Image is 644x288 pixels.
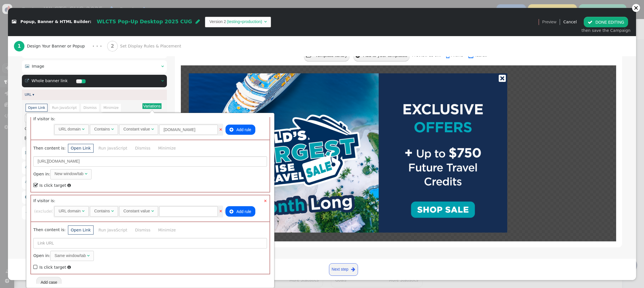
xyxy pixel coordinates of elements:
[107,36,194,56] a: 2 Set Display Rules & Placement
[12,20,16,24] span: 
[156,225,179,234] li: Minimize
[25,165,28,169] span: 
[219,127,223,132] a: ×
[25,125,164,133] div: Open in:
[229,127,233,132] span: 
[82,127,84,131] span: 
[25,79,29,83] span: 
[92,42,102,50] div: · · ·
[209,19,226,25] td: Version 2
[25,195,28,199] span: 
[26,210,30,214] span: 
[18,43,21,49] b: 1
[156,144,179,153] li: Minimize
[31,114,270,140] div: If visitor is:
[33,169,267,179] div: Open in:
[329,263,358,276] a: Next step
[151,127,154,131] span: 
[33,251,267,261] div: Open in:
[96,225,130,234] li: Run JavaScript
[226,19,263,25] td: (testing+production)
[32,64,44,69] span: Image
[81,104,99,111] li: Dismiss
[94,208,110,214] div: Contains
[123,126,150,132] div: Constant value
[264,198,267,204] a: ×
[55,253,86,259] div: Same window/tab
[264,20,267,24] span: 
[446,53,467,57] a: Phone
[50,104,79,111] li: Run JavaScript
[36,277,61,287] button: Add case
[26,104,47,111] li: Open Link
[36,209,51,214] span: Inverse the next statement. Use parentheses to inverse complex condition.
[25,180,28,184] span: 
[59,126,80,132] div: URL domain
[67,265,71,269] span: 
[351,266,355,273] span: 
[34,209,36,214] span: (
[25,93,34,97] a: URL ▾
[31,221,270,274] div: Then content is:
[25,115,164,122] input: Link URL
[33,265,66,270] label: Is click target
[87,254,90,258] span: 
[161,64,164,68] span: 
[588,20,593,24] span: 
[25,135,29,142] span: 
[225,206,255,216] button: Add rule
[67,183,71,187] span: 
[32,78,68,83] span: Whole banner link
[85,172,87,176] span: 
[51,209,53,214] span: (
[161,79,164,83] span: 
[151,209,154,213] span: 
[563,20,577,24] a: Cancel
[82,209,84,213] span: 
[25,136,53,140] label: Is click target
[111,209,114,213] span: 
[33,263,38,271] span: 
[132,144,153,153] li: Dismiss
[581,28,630,34] div: then save the Campaign
[229,209,233,214] span: 
[68,144,93,153] li: Open Link
[542,17,556,27] a: Preview
[219,209,223,214] a: ×
[111,127,114,131] span: 
[101,104,121,111] li: Minimize
[25,64,29,68] span: 
[68,225,93,234] li: Open Link
[31,140,270,192] div: Then content is:
[33,181,38,189] span: 
[196,19,200,24] span: 
[123,208,150,214] div: Constant value
[468,53,486,57] a: Tablet
[542,19,556,25] span: Preview
[224,209,225,214] span: )
[33,183,66,188] label: Is click target
[132,225,153,234] li: Dismiss
[33,238,267,248] input: Link URL
[142,103,161,109] button: Variations
[96,144,130,153] li: Run JavaScript
[111,43,114,49] b: 2
[33,156,267,167] input: Link URL
[59,208,80,214] div: URL domain
[20,20,92,24] span: Popup, Banner & HTML Builder:
[25,151,28,155] span: 
[97,19,192,24] span: WLCTS Pop-Up Desktop 2025 CUG
[31,195,270,221] div: If visitor is:
[584,17,628,27] button: DONE EDITING
[27,43,87,49] span: Design Your Banner or Popup
[225,125,255,135] button: Add rule
[120,43,183,49] span: Set Display Rules & Placement
[94,126,110,132] div: Contains
[14,36,107,56] a: 1 Design Your Banner or Popup · · ·
[55,171,84,177] div: New window/tab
